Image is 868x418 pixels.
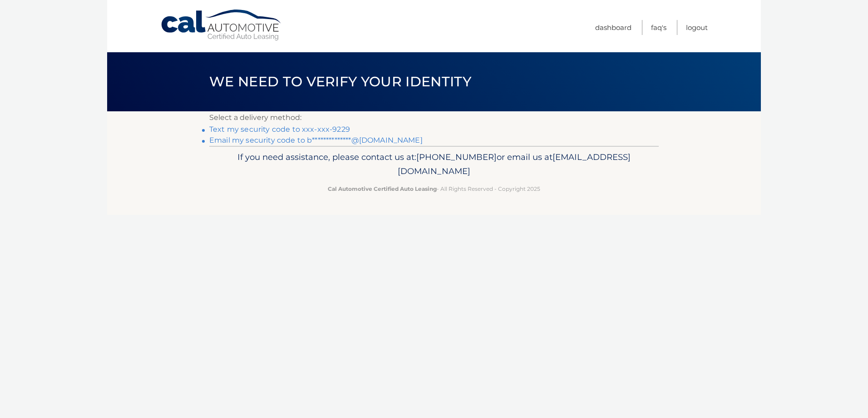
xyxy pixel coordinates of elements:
p: Select a delivery method: [209,111,659,124]
strong: Cal Automotive Certified Auto Leasing [328,185,437,192]
a: FAQ's [651,20,666,35]
span: We need to verify your identity [209,73,471,90]
a: Text my security code to xxx-xxx-9229 [209,125,350,134]
a: Logout [686,20,708,35]
p: - All Rights Reserved - Copyright 2025 [215,184,653,194]
a: Dashboard [595,20,631,35]
a: Cal Automotive [160,9,283,41]
span: [PHONE_NUMBER] [416,152,497,162]
p: If you need assistance, please contact us at: or email us at [215,150,653,179]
